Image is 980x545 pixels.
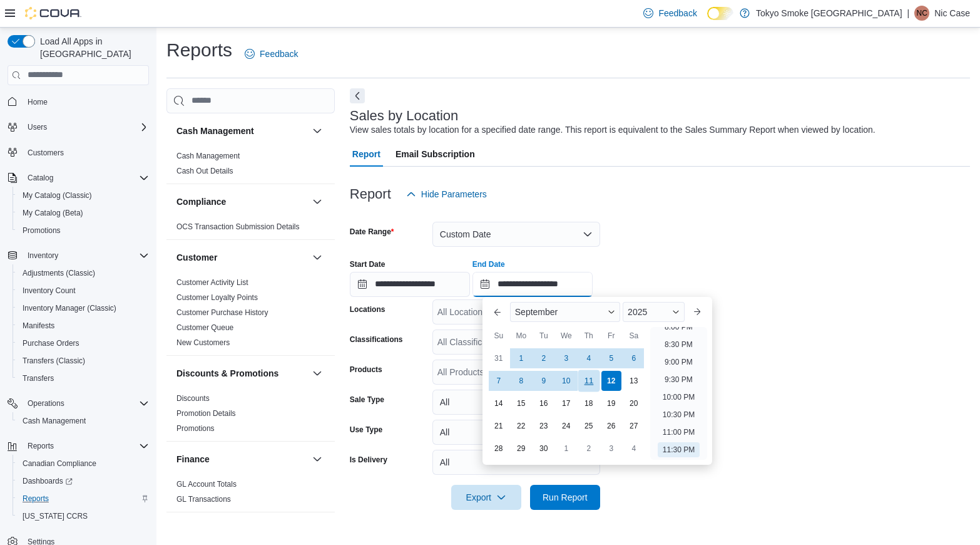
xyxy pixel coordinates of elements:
[18,283,81,298] a: Inventory Count
[515,307,558,317] span: September
[687,302,707,322] button: Next month
[166,477,335,512] div: Finance
[660,372,698,387] li: 9:30 PM
[534,348,554,368] div: day-2
[23,145,69,160] a: Customers
[579,348,599,368] div: day-4
[13,472,154,490] a: Dashboards
[660,355,698,370] li: 9:00 PM
[352,142,380,167] span: Report
[18,318,149,333] span: Manifests
[18,456,101,471] a: Canadian Compliance
[3,169,154,187] button: Catalog
[579,416,599,436] div: day-25
[350,455,387,465] label: Is Delivery
[601,416,621,436] div: day-26
[472,259,505,269] label: End Date
[579,393,599,413] div: day-18
[166,275,335,355] div: Customer
[28,173,53,183] span: Catalog
[489,326,509,346] div: Su
[176,222,300,232] span: OCS Transaction Submission Details
[534,393,554,413] div: day-16
[310,194,325,209] button: Compliance
[176,195,226,208] h3: Compliance
[451,485,521,510] button: Export
[23,439,149,454] span: Reports
[176,195,307,208] button: Compliance
[23,248,149,263] span: Inventory
[13,352,154,370] button: Transfers (Classic)
[176,293,258,302] a: Customer Loyalty Points
[658,7,697,19] span: Feedback
[18,509,93,524] a: [US_STATE] CCRS
[28,122,47,132] span: Users
[489,439,509,459] div: day-28
[13,317,154,335] button: Manifests
[601,326,621,346] div: Fr
[556,348,576,368] div: day-3
[660,319,698,335] li: 8:00 PM
[18,205,149,221] span: My Catalog (Beta)
[556,393,576,413] div: day-17
[176,409,236,418] a: Promotion Details
[350,88,365,103] button: Next
[432,450,600,475] button: All
[176,151,240,161] span: Cash Management
[23,286,76,296] span: Inventory Count
[23,396,69,411] button: Operations
[23,170,58,185] button: Catalog
[260,48,298,60] span: Feedback
[28,148,64,158] span: Customers
[23,356,85,366] span: Transfers (Classic)
[489,393,509,413] div: day-14
[601,393,621,413] div: day-19
[23,226,61,236] span: Promotions
[934,6,970,21] p: Nic Case
[18,301,149,316] span: Inventory Manager (Classic)
[28,251,58,261] span: Inventory
[579,439,599,459] div: day-2
[534,416,554,436] div: day-23
[176,251,217,264] h3: Customer
[166,148,335,184] div: Cash Management
[166,391,335,441] div: Discounts & Promotions
[18,223,149,238] span: Promotions
[534,371,554,391] div: day-9
[624,326,644,346] div: Sa
[350,259,385,269] label: Start Date
[601,371,621,391] div: day-12
[23,268,95,278] span: Adjustments (Classic)
[176,222,300,231] a: OCS Transaction Submission Details
[28,398,64,408] span: Operations
[176,408,236,418] span: Promotion Details
[23,439,59,454] button: Reports
[240,41,303,66] a: Feedback
[350,108,459,123] h3: Sales by Location
[310,366,325,381] button: Discounts & Promotions
[18,371,59,386] a: Transfers
[176,424,215,433] a: Promotions
[401,182,492,207] button: Hide Parameters
[176,323,233,333] span: Customer Queue
[396,142,475,167] span: Email Subscription
[18,353,149,368] span: Transfers (Classic)
[13,370,154,387] button: Transfers
[660,337,698,352] li: 8:30 PM
[511,326,531,346] div: Mo
[18,336,84,351] a: Purchase Orders
[511,416,531,436] div: day-22
[13,264,154,282] button: Adjustments (Classic)
[176,367,307,380] button: Discounts & Promotions
[489,371,509,391] div: day-7
[23,145,149,160] span: Customers
[166,219,335,239] div: Compliance
[176,293,258,303] span: Customer Loyalty Points
[23,120,149,135] span: Users
[3,395,154,412] button: Operations
[13,222,154,239] button: Promotions
[18,509,149,524] span: Washington CCRS
[35,35,149,60] span: Load All Apps in [GEOGRAPHIC_DATA]
[176,393,210,403] span: Discounts
[13,282,154,299] button: Inventory Count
